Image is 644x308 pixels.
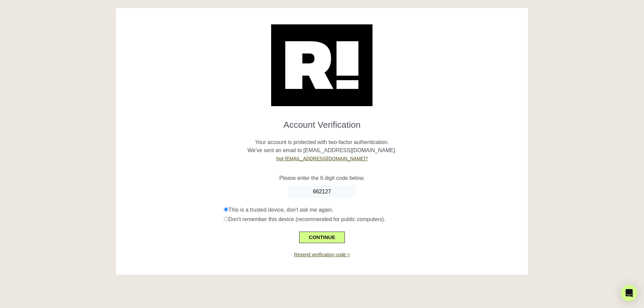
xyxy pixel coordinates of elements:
[224,215,523,223] div: Don't remember this device (recommended for public computers).
[121,114,523,130] h1: Account Verification
[271,24,373,106] img: Retention.com
[121,130,523,163] p: Your account is protected with two-factor authentication. We've sent an email to [EMAIL_ADDRESS][...
[621,285,637,301] div: Open Intercom Messenger
[294,252,350,257] a: Resend verification code >
[276,156,368,161] a: Not [EMAIL_ADDRESS][DOMAIN_NAME]?
[288,186,356,198] input: Enter Code
[224,206,523,214] div: This is a trusted device, don't ask me again.
[299,232,344,243] button: CONTINUE
[121,174,523,182] p: Please enter the 6 digit code below.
